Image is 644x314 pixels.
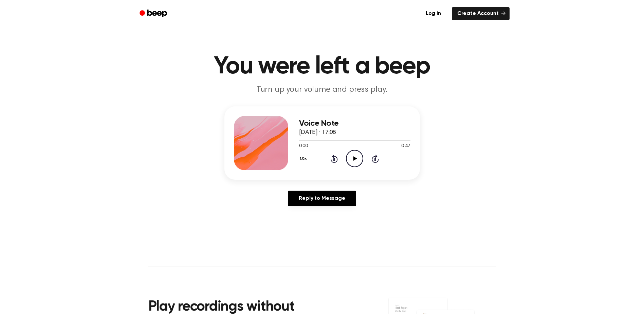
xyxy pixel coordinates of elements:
[299,119,410,128] h3: Voice Note
[299,129,336,136] span: [DATE] · 17:08
[452,7,510,20] a: Create Account
[148,54,496,79] h1: You were left a beep
[288,191,356,206] a: Reply to Message
[192,84,453,95] p: Turn up your volume and press play.
[299,153,309,164] button: 1.0x
[419,6,448,21] a: Log in
[401,143,410,150] span: 0:47
[299,143,308,150] span: 0:00
[135,7,173,20] a: Beep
